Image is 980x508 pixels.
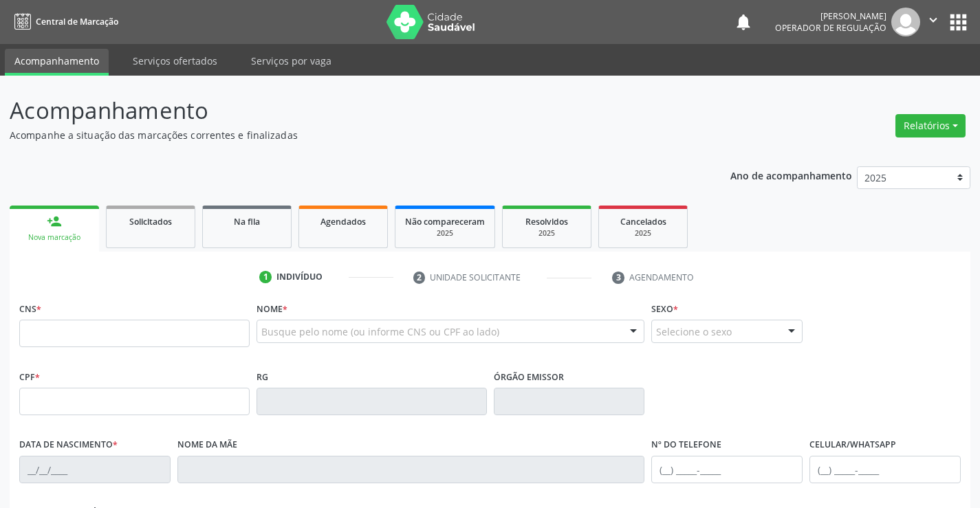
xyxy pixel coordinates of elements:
label: Nome [257,298,287,320]
span: Cancelados [620,216,666,228]
div: Nova marcação [19,232,89,243]
div: 1 [259,271,272,283]
label: Sexo [651,298,678,320]
div: Indivíduo [276,271,323,283]
a: Serviços por vaga [241,49,341,73]
input: (__) _____-_____ [809,456,961,483]
span: Na fila [234,216,260,228]
span: Central de Marcação [36,16,118,27]
label: Celular/WhatsApp [809,434,896,456]
label: Nº do Telefone [651,434,721,456]
div: 2025 [512,228,581,239]
button:  [920,8,946,36]
label: RG [257,366,268,388]
div: 2025 [609,228,677,239]
input: (__) _____-_____ [651,456,803,483]
input: __/__/____ [19,456,171,483]
span: Resolvidos [525,216,568,228]
span: Agendados [320,216,366,228]
p: Acompanhamento [10,93,682,128]
label: CPF [19,366,40,388]
button: Relatórios [895,114,966,137]
label: Órgão emissor [494,366,564,388]
a: Acompanhamento [5,49,109,76]
button: notifications [734,12,753,32]
span: Solicitados [129,216,172,228]
p: Acompanhe a situação das marcações correntes e finalizadas [10,128,682,142]
img: img [891,8,920,36]
button: apps [946,10,970,34]
span: Não compareceram [405,216,485,228]
div: 2025 [405,228,485,239]
a: Central de Marcação [10,10,118,33]
span: Busque pelo nome (ou informe CNS ou CPF ao lado) [261,324,499,339]
span: Operador de regulação [775,22,886,34]
div: [PERSON_NAME] [775,10,886,22]
div: person_add [47,214,62,229]
a: Serviços ofertados [123,49,227,73]
label: CNS [19,298,41,320]
label: Nome da mãe [177,434,237,456]
i:  [926,12,941,27]
span: Selecione o sexo [656,324,732,339]
label: Data de nascimento [19,434,118,456]
p: Ano de acompanhamento [730,166,852,184]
